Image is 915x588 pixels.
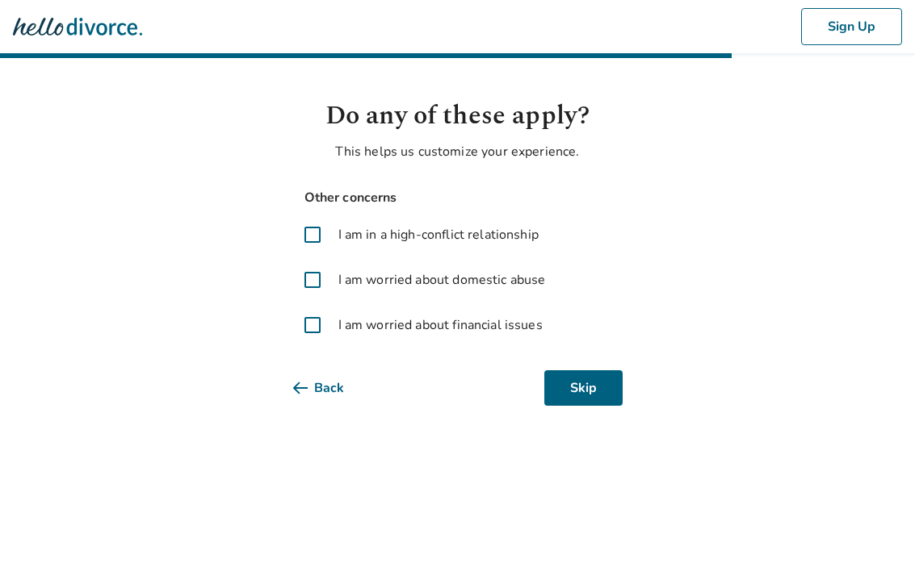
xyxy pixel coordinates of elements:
[544,370,623,406] button: Skip
[338,315,543,335] span: I am worried about financial issues
[293,97,623,136] h1: Do any of these apply?
[293,142,623,161] p: This helps us customize your experience.
[834,511,915,588] iframe: Chat Widget
[293,370,370,406] button: Back
[338,270,546,290] span: I am worried about domestic abuse
[13,10,142,43] img: Hello Divorce Logo
[293,187,623,209] span: Other concerns
[338,225,539,244] span: I am in a high-conflict relationship
[801,8,902,45] button: Sign Up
